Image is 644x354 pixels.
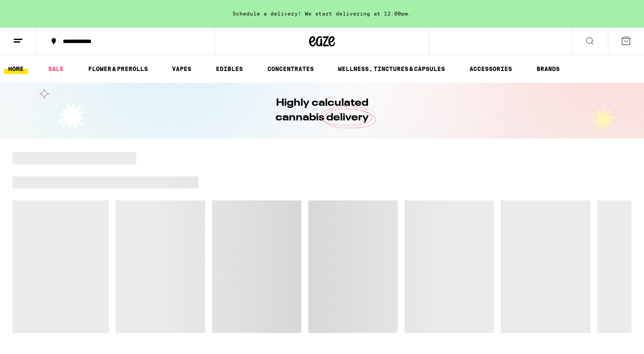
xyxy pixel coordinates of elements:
[263,64,318,74] a: CONCENTRATES
[4,64,28,74] a: HOME
[251,96,393,125] h1: Highly calculated cannabis delivery
[334,64,449,74] a: WELLNESS, TINCTURES & CAPSULES
[84,64,152,74] a: FLOWER & PREROLLS
[465,64,516,74] a: ACCESSORIES
[532,64,564,74] button: BRANDS
[212,64,247,74] a: EDIBLES
[168,64,196,74] a: VAPES
[44,64,68,74] a: SALE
